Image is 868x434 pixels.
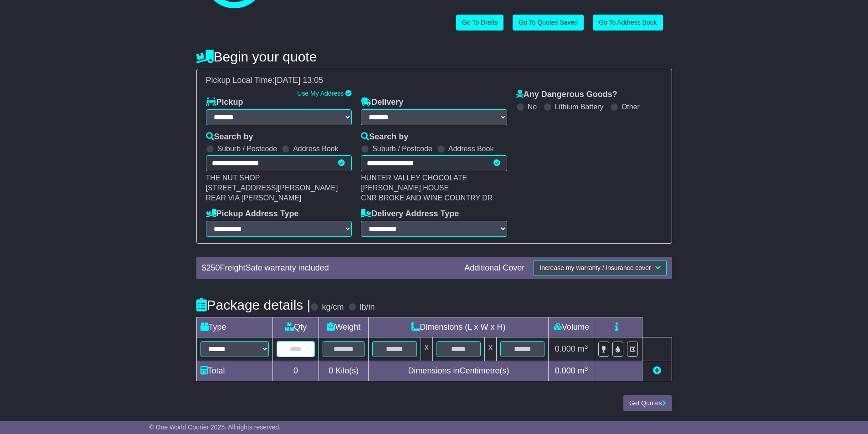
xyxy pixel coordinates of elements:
a: Go To Address Book [593,15,663,31]
span: Increase my warranty / insurance cover [539,264,651,271]
td: Type [196,317,272,337]
a: Go To Quotes Saved [513,15,584,31]
label: Other [621,102,640,111]
label: No [528,102,537,111]
span: 0.000 [555,344,575,353]
td: 0 [272,361,319,381]
label: Address Book [293,144,339,153]
h4: Package details | [196,297,311,312]
span: m [578,344,588,353]
td: Weight [319,317,369,337]
span: 0 [329,366,333,375]
span: HUNTER VALLEY CHOCOLATE [361,174,467,182]
span: THE NUT SHOP [206,174,260,182]
span: 250 [206,263,220,272]
label: Search by [361,132,408,142]
span: [PERSON_NAME] HOUSE [361,184,449,192]
label: Pickup [206,97,243,107]
span: m [578,366,588,375]
td: x [485,337,497,361]
sup: 3 [585,365,588,372]
label: Delivery [361,97,403,107]
sup: 3 [585,343,588,350]
span: [DATE] 13:05 [275,76,324,85]
label: kg/cm [322,302,344,312]
a: Use My Address [297,90,344,97]
a: Add new item [653,366,661,375]
label: Lithium Battery [555,102,604,111]
td: Total [196,361,272,381]
span: © One World Courier 2025. All rights reserved. [149,424,281,431]
button: Increase my warranty / insurance cover [534,260,666,276]
label: Search by [206,132,253,142]
label: Pickup Address Type [206,209,299,219]
td: Volume [549,317,594,337]
td: Dimensions in Centimetre(s) [369,361,549,381]
label: Suburb / Postcode [217,144,277,153]
label: Delivery Address Type [361,209,459,219]
div: Additional Cover [460,263,529,273]
a: Go To Drafts [456,15,503,31]
label: lb/in [360,302,375,312]
label: Address Book [448,144,494,153]
span: CNR BROKE AND WINE COUNTRY DR [361,194,493,202]
td: x [421,337,432,361]
td: Qty [272,317,319,337]
div: $ FreightSafe warranty included [197,263,460,273]
span: 0.000 [555,366,575,375]
h4: Begin your quote [196,49,672,64]
label: Any Dangerous Goods? [516,90,617,100]
button: Get Quotes [623,395,672,411]
label: Suburb / Postcode [372,144,432,153]
span: REAR VIA [PERSON_NAME] [206,194,302,202]
div: Pickup Local Time: [201,76,667,86]
td: Dimensions (L x W x H) [369,317,549,337]
span: [STREET_ADDRESS][PERSON_NAME] [206,184,338,192]
td: Kilo(s) [319,361,369,381]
